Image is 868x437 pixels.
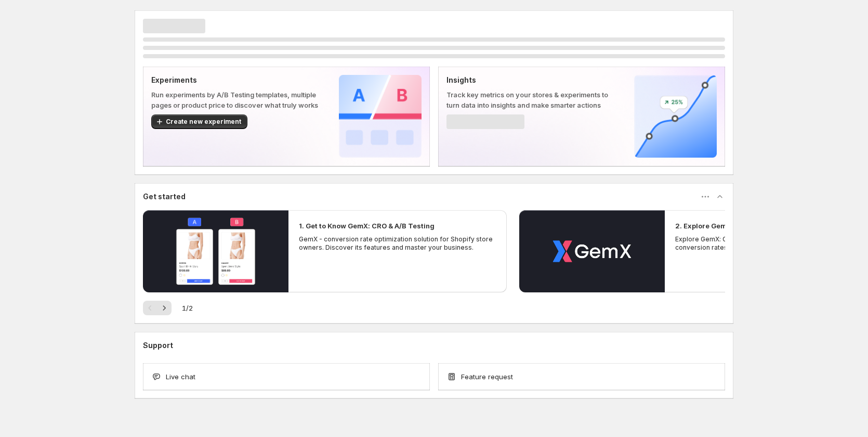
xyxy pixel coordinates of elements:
span: Create new experiment [166,118,241,126]
h2: 1. Get to Know GemX: CRO & A/B Testing [299,221,435,231]
button: Phát video [519,210,665,292]
p: GemX - conversion rate optimization solution for Shopify store owners. Discover its features and ... [299,235,496,252]
p: Run experiments by A/B Testing templates, multiple pages or product price to discover what truly ... [151,89,322,110]
nav: Phân trang [143,301,172,315]
img: Insights [634,75,717,158]
h2: 2. Explore GemX: CRO & A/B Testing Use Cases [675,221,836,231]
h3: Support [143,340,173,351]
button: Phát video [143,210,288,292]
span: Feature request [461,371,513,382]
button: Tiếp [157,301,172,315]
p: Experiments [151,75,322,85]
p: Track key metrics on your stores & experiments to turn data into insights and make smarter actions [446,89,617,110]
p: Insights [446,75,617,85]
h3: Get started [143,191,186,202]
button: Create new experiment [151,114,247,129]
img: Experiments [339,75,422,158]
span: 1 / 2 [182,303,193,313]
span: Live chat [166,371,195,382]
